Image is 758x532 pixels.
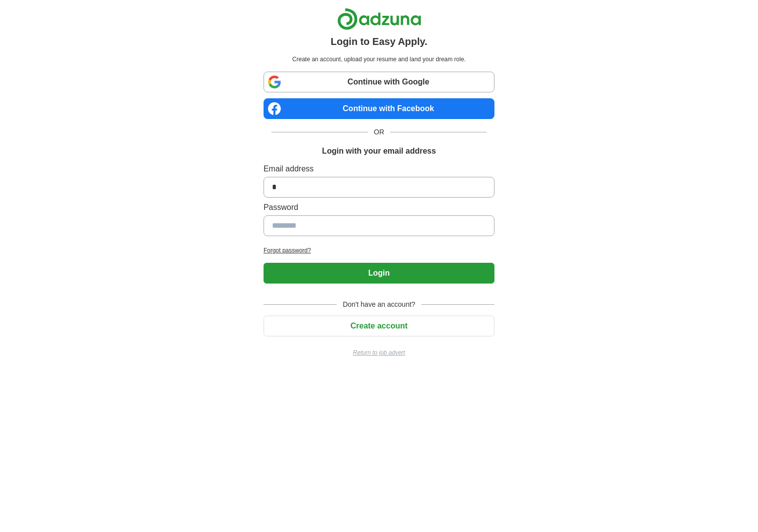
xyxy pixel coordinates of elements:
[264,322,494,330] a: Create account
[264,246,494,255] a: Forgot password?
[337,299,421,310] span: Don't have an account?
[264,348,494,357] a: Return to job advert
[337,8,421,30] img: Adzuna logo
[264,98,494,119] a: Continue with Facebook
[331,34,428,49] h1: Login to Easy Apply.
[266,55,492,64] p: Create an account, upload your resume and land your dream role.
[264,202,494,213] label: Password
[368,127,390,137] span: OR
[322,145,436,157] h1: Login with your email address
[264,163,494,175] label: Email address
[264,263,494,284] button: Login
[264,72,494,92] a: Continue with Google
[264,316,494,336] button: Create account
